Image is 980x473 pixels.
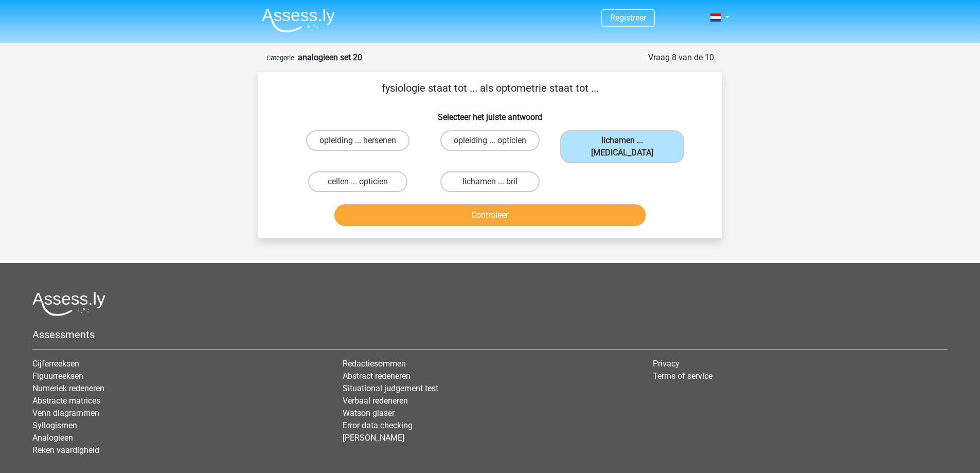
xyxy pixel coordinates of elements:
[610,13,646,23] a: Registreer
[32,328,948,341] h5: Assessments
[334,204,646,226] button: Controleer
[653,359,680,369] a: Privacy
[343,359,406,369] a: Redactiesommen
[343,383,438,393] a: Situational judgement test
[32,396,100,406] a: Abstracte matrices
[343,408,395,418] a: Watson glaser
[648,51,714,64] div: Vraag 8 van de 10
[560,130,684,163] label: lichamen ... [MEDICAL_DATA]
[32,445,99,455] a: Reken vaardigheid
[32,292,105,316] img: Assessly logo
[308,171,407,192] label: cellen ... opticien
[32,421,77,430] a: Syllogismen
[653,371,712,381] a: Terms of service
[306,130,409,151] label: opleiding ... hersenen
[32,359,79,369] a: Cijferreeksen
[440,171,540,192] label: lichamen ... bril
[440,130,540,151] label: opleiding ... opticien
[298,52,362,62] strong: analogieen set 20
[343,433,404,443] a: [PERSON_NAME]
[275,104,706,122] h6: Selecteer het juiste antwoord
[343,371,411,381] a: Abstract redeneren
[262,8,335,32] img: Assessly
[32,408,99,418] a: Venn diagrammen
[32,433,73,443] a: Analogieen
[343,421,413,430] a: Error data checking
[275,80,706,96] p: fysiologie staat tot ... als optometrie staat tot ...
[32,371,83,381] a: Figuurreeksen
[343,396,408,406] a: Verbaal redeneren
[32,383,104,393] a: Numeriek redeneren
[266,54,296,62] small: Categorie:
